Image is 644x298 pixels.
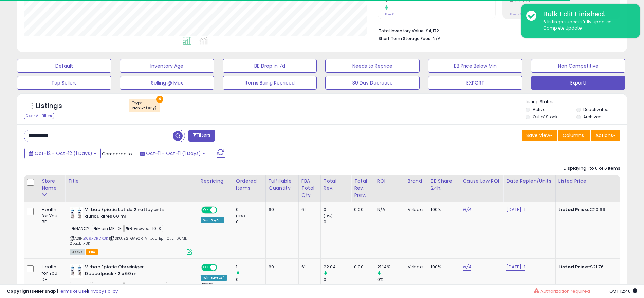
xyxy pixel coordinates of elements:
[506,178,553,185] div: Date Replen/Units
[408,264,423,270] div: Virbac
[85,207,167,221] b: Virbac Epiotic Lot de 2 nettoyants auriculaires 60 ml
[70,207,83,220] img: 41PAu5C9FvL._SL40_.jpg
[583,107,609,112] label: Deactivated
[533,107,545,112] label: Active
[17,59,111,73] button: Default
[146,150,201,157] span: Oct-11 - Oct-11 (1 Days)
[377,264,405,270] div: 21.14%
[7,288,32,294] strong: Copyright
[460,175,503,202] th: CSV column name: cust_attr_5_Cause Low ROI
[531,76,625,90] button: Export1
[223,59,317,73] button: BB Drop in 7d
[120,59,214,73] button: Inventory Age
[510,12,523,16] small: Prev: N/A
[433,35,441,42] span: N/A
[236,207,265,213] div: 0
[188,130,215,142] button: Filters
[377,178,402,185] div: ROI
[70,264,83,278] img: 41PAu5C9FvL._SL40_.jpg
[86,249,98,255] span: FBA
[379,36,431,41] b: Short Term Storage Fees:
[68,178,195,185] div: Title
[42,264,60,283] div: Health for You DE
[120,76,214,90] button: Selling @ Max
[70,236,189,246] span: | SKU: E2-GABOR-Virbac-Epi-Otic-60ML-2pack-X3K
[538,19,635,32] div: 6 listings successfully updated.
[70,249,85,255] span: All listings currently available for purchase on Amazon
[325,76,420,90] button: 30 Day Decrease
[543,25,582,31] u: Complete Update
[379,28,425,34] b: Total Inventory Value:
[377,277,405,283] div: 0%
[533,114,557,120] label: Out of Stock
[301,264,315,270] div: 61
[24,148,101,159] button: Oct-12 - Oct-12 (1 Days)
[564,165,620,172] div: Displaying 1 to 6 of 6 items
[269,178,296,192] div: Fulfillable Quantity
[583,114,602,120] label: Archived
[431,178,457,192] div: BB Share 24h.
[558,206,589,213] b: Listed Price:
[354,264,369,270] div: 0.00
[236,178,263,192] div: Ordered Items
[506,206,525,213] a: [DATE]: 1
[269,207,293,213] div: 60
[538,9,635,19] div: Bulk Edit Finished.
[531,59,625,73] button: Non Competitive
[324,213,333,219] small: (0%)
[132,106,157,110] div: NANCY (any)
[558,178,617,185] div: Listed Price
[102,151,133,157] span: Compared to:
[408,178,425,185] div: Brand
[428,59,522,73] button: BB Price Below Min
[42,178,62,192] div: Store Name
[136,148,209,159] button: Oct-11 - Oct-11 (1 Days)
[325,59,420,73] button: Needs to Reprice
[591,130,620,141] button: Actions
[236,277,265,283] div: 0
[506,264,525,271] a: [DATE]: 1
[558,264,589,270] b: Listed Price:
[236,213,245,219] small: (0%)
[609,288,637,294] span: 2025-10-13 12:46 GMT
[563,132,584,139] span: Columns
[70,225,91,232] span: NANCY
[269,264,293,270] div: 60
[236,219,265,225] div: 0
[58,288,87,294] a: Terms of Use
[354,207,369,213] div: 0.00
[324,219,351,225] div: 0
[7,288,118,295] div: seller snap | |
[42,207,60,225] div: Health for You BE
[201,275,227,281] div: Win BuyBox *
[324,178,348,192] div: Total Rev.
[379,26,615,34] li: £4,172
[463,206,471,213] a: N/A
[202,265,210,271] span: ON
[377,207,400,213] div: N/A
[92,225,124,232] span: Main MP: DE
[526,99,627,105] p: Listing States:
[324,277,351,283] div: 0
[156,96,163,103] button: ×
[558,207,615,213] div: €20.69
[216,207,227,213] span: OFF
[463,178,500,185] div: Cause Low ROI
[84,236,108,241] a: B09XDRDX3K
[354,178,371,199] div: Total Rev. Prev.
[522,130,557,141] button: Save View
[408,207,423,213] div: Virbac
[558,264,615,270] div: €21.76
[202,207,210,213] span: ON
[301,207,315,213] div: 61
[431,207,455,213] div: 100%
[70,207,192,254] div: ASIN:
[428,76,522,90] button: EXPORT
[132,100,157,111] span: Tags :
[17,76,111,90] button: Top Sellers
[503,175,556,202] th: CSV column name: cust_attr_4_Date Replen/Units
[201,178,230,185] div: Repricing
[236,264,265,270] div: 1
[88,288,118,294] a: Privacy Policy
[85,264,167,278] b: Virbac Epiotic Ohrreiniger - Doppelpack - 2 x 60 ml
